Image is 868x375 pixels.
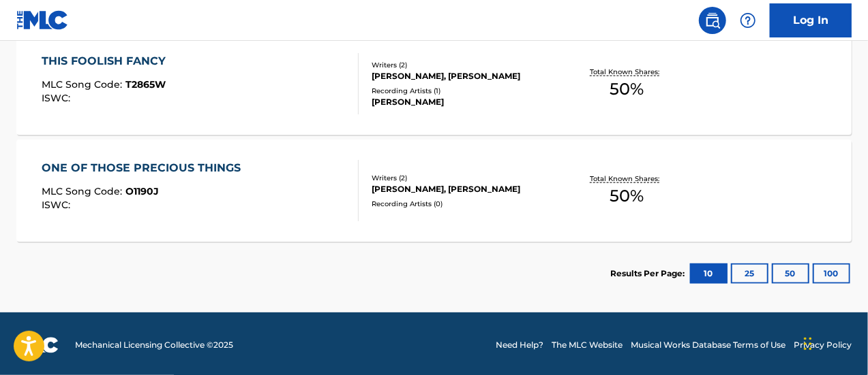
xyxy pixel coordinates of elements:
[42,78,125,91] span: MLC Song Code :
[125,185,159,197] span: O1190J
[16,10,69,30] img: MLC Logo
[125,78,166,91] span: T2865W
[372,96,557,108] div: [PERSON_NAME]
[590,67,663,77] p: Total Known Shares:
[610,267,688,280] p: Results Per Page:
[813,263,850,284] button: 100
[42,92,74,104] span: ISWC :
[610,184,644,208] span: 50 %
[42,53,173,69] div: THIS FOOLISH FANCY
[734,7,762,34] div: Help
[800,310,868,375] div: Widget de chat
[372,70,557,82] div: [PERSON_NAME], [PERSON_NAME]
[16,33,852,135] a: THIS FOOLISH FANCYMLC Song Code:T2865WISWC:Writers (2)[PERSON_NAME], [PERSON_NAME]Recording Artis...
[794,339,852,351] a: Privacy Policy
[690,263,728,284] button: 10
[42,160,248,176] div: ONE OF THOSE PRECIOUS THINGS
[704,12,721,29] img: search
[42,199,74,211] span: ISWC :
[804,323,812,364] div: Arrastrar
[372,60,557,70] div: Writers ( 2 )
[770,3,852,37] a: Log In
[372,199,557,209] div: Recording Artists ( 0 )
[740,12,756,29] img: help
[16,140,852,242] a: ONE OF THOSE PRECIOUS THINGSMLC Song Code:O1190JISWC:Writers (2)[PERSON_NAME], [PERSON_NAME]Recor...
[699,7,726,34] a: Public Search
[75,339,233,351] span: Mechanical Licensing Collective © 2025
[631,339,785,351] a: Musical Works Database Terms of Use
[552,339,623,351] a: The MLC Website
[372,183,557,195] div: [PERSON_NAME], [PERSON_NAME]
[731,263,768,284] button: 25
[590,174,663,184] p: Total Known Shares:
[372,173,557,183] div: Writers ( 2 )
[800,310,868,375] iframe: Chat Widget
[610,77,644,101] span: 50 %
[42,185,125,197] span: MLC Song Code :
[372,86,557,96] div: Recording Artists ( 1 )
[772,263,809,284] button: 50
[496,339,543,351] a: Need Help?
